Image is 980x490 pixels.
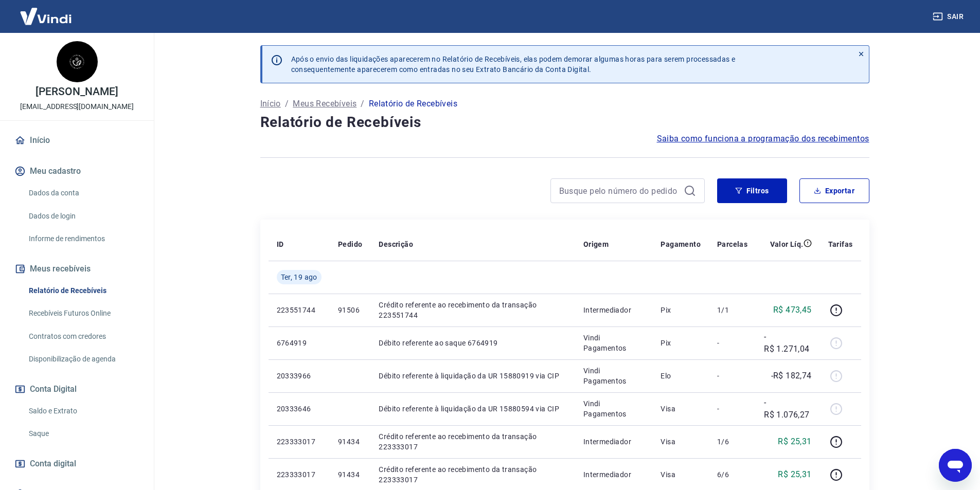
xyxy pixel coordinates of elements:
p: Visa [661,404,701,414]
p: R$ 473,45 [773,304,812,316]
p: - [717,338,747,348]
p: Descrição [379,239,413,249]
p: - [717,371,747,381]
p: Vindi Pagamentos [583,398,645,419]
a: Disponibilização de agenda [25,349,141,370]
p: Vindi Pagamentos [583,333,645,353]
p: - [717,404,747,414]
button: Meu cadastro [12,160,141,183]
p: Relatório de Recebíveis [369,98,457,110]
a: Dados de login [25,206,141,227]
p: -R$ 1.076,27 [764,396,812,421]
p: / [285,98,289,110]
p: 1/6 [717,437,747,447]
button: Sair [931,7,968,26]
p: Pagamento [661,239,701,249]
a: Início [260,98,281,110]
p: R$ 25,31 [778,435,811,448]
input: Busque pelo número do pedido [559,183,680,198]
p: R$ 25,31 [778,468,811,481]
p: 223551744 [277,305,322,315]
span: Ter, 19 ago [281,272,317,282]
a: Recebíveis Futuros Online [25,303,141,324]
p: Visa [661,469,701,480]
p: Valor Líq. [770,239,804,249]
p: [EMAIL_ADDRESS][DOMAIN_NAME] [20,101,134,112]
p: 91434 [338,469,362,480]
span: Conta digital [30,457,76,471]
p: 6/6 [717,469,747,480]
a: Saldo e Extrato [25,401,141,422]
p: 6764919 [277,338,322,348]
a: Meus Recebíveis [293,98,357,110]
a: Relatório de Recebíveis [25,280,141,301]
p: 91434 [338,437,362,447]
p: 91506 [338,305,362,315]
button: Exportar [799,178,869,203]
p: [PERSON_NAME] [35,86,118,97]
p: Intermediador [583,437,645,447]
p: Após o envio das liquidações aparecerem no Relatório de Recebíveis, elas podem demorar algumas ho... [291,54,736,75]
p: Pix [661,338,701,348]
p: Vindi Pagamentos [583,366,645,386]
a: Saque [25,423,141,444]
a: Dados da conta [25,183,141,204]
iframe: Botão para abrir a janela de mensagens [939,449,972,482]
p: Intermediador [583,469,645,480]
p: Débito referente ao saque 6764919 [379,338,566,348]
a: Informe de rendimentos [25,228,141,249]
a: Início [12,129,141,152]
p: Parcelas [717,239,747,249]
a: Conta digital [12,452,141,475]
img: b5e33111-34ac-49f4-b4a7-cf72cf069c64.jpeg [57,41,98,82]
button: Filtros [717,178,787,203]
button: Conta Digital [12,378,141,401]
p: 20333966 [277,371,322,381]
p: Pix [661,305,701,315]
h4: Relatório de Recebíveis [260,112,869,133]
p: Crédito referente ao recebimento da transação 223333017 [379,464,566,485]
p: -R$ 182,74 [771,370,812,382]
p: 223333017 [277,437,322,447]
p: / [361,98,364,110]
p: 1/1 [717,305,747,315]
p: Origem [583,239,609,249]
button: Meus recebíveis [12,258,141,280]
img: Vindi [12,1,79,32]
p: Crédito referente ao recebimento da transação 223333017 [379,431,566,452]
a: Saiba como funciona a programação dos recebimentos [657,133,869,145]
p: Elo [661,371,701,381]
p: Débito referente à liquidação da UR 15880594 via CIP [379,404,566,414]
a: Contratos com credores [25,326,141,347]
p: Tarifas [828,239,853,249]
p: ID [277,239,284,249]
p: 20333646 [277,404,322,414]
p: Crédito referente ao recebimento da transação 223551744 [379,300,566,320]
p: -R$ 1.271,04 [764,331,812,355]
p: Intermediador [583,305,645,315]
p: Visa [661,437,701,447]
p: Débito referente à liquidação da UR 15880919 via CIP [379,371,566,381]
p: Pedido [338,239,362,249]
p: 223333017 [277,469,322,480]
